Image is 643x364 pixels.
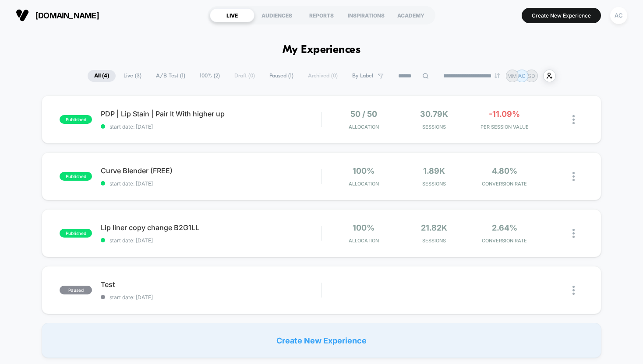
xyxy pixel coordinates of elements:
[149,70,192,82] span: A/B Test ( 1 )
[101,109,321,118] span: PDP | Lip Stain | Pair It With higher up
[471,238,537,244] span: CONVERSION RATE
[101,180,321,187] span: start date: [DATE]
[572,229,575,238] img: close
[572,115,575,124] img: close
[13,8,102,22] button: [DOMAIN_NAME]
[492,166,517,175] span: 4.80%
[60,115,92,124] span: published
[16,9,29,22] img: Visually logo
[518,73,526,79] p: AC
[350,109,377,119] span: 50 / 50
[489,109,520,119] span: -11.09%
[471,181,537,187] span: CONVERSION RATE
[349,181,379,187] span: Allocation
[101,237,321,244] span: start date: [DATE]
[101,123,321,130] span: start date: [DATE]
[423,166,445,175] span: 1.89k
[42,323,601,358] div: Create New Experience
[401,238,467,244] span: Sessions
[471,124,537,130] span: PER SESSION VALUE
[101,166,321,175] span: Curve Blender (FREE)
[193,70,226,82] span: 100% ( 2 )
[101,280,321,289] span: Test
[610,7,627,24] div: AC
[349,124,379,130] span: Allocation
[495,73,500,78] img: end
[420,109,448,119] span: 30.79k
[353,166,374,175] span: 100%
[60,172,92,181] span: published
[35,11,99,20] span: [DOMAIN_NAME]
[210,8,254,22] div: LIVE
[263,70,300,82] span: Paused ( 1 )
[389,8,433,22] div: ACADEMY
[117,70,148,82] span: Live ( 3 )
[299,8,344,22] div: REPORTS
[353,223,374,232] span: 100%
[492,223,517,232] span: 2.64%
[401,124,467,130] span: Sessions
[572,286,575,295] img: close
[522,8,601,23] button: Create New Experience
[572,172,575,181] img: close
[507,73,517,79] p: MM
[608,7,630,24] button: AC
[88,70,116,82] span: All ( 4 )
[528,73,535,79] p: SD
[60,286,92,294] span: paused
[283,44,361,56] h1: My Experiences
[101,223,321,232] span: Lip liner copy change B2G1LL
[254,8,299,22] div: AUDIENCES
[401,181,467,187] span: Sessions
[349,238,379,244] span: Allocation
[101,294,321,301] span: start date: [DATE]
[344,8,389,22] div: INSPIRATIONS
[60,229,92,238] span: published
[421,223,447,232] span: 21.82k
[352,73,373,79] span: By Label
